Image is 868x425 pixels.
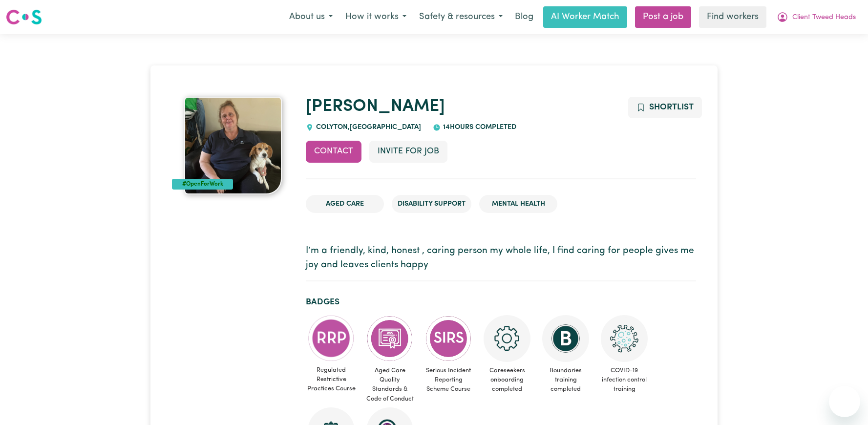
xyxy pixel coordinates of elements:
[413,7,509,27] button: Safety & resources
[542,315,589,362] img: CS Academy: Boundaries in care and support work course completed
[306,195,384,213] li: Aged Care
[366,315,413,362] img: CS Academy: Aged Care Quality Standards & Code of Conduct course completed
[364,362,415,407] span: Aged Care Quality Standards & Code of Conduct
[543,6,627,28] a: AI Worker Match
[425,315,472,362] img: CS Academy: Serious Incident Reporting Scheme course completed
[601,315,648,362] img: CS Academy: COVID-19 Infection Control Training course completed
[441,124,516,131] span: 14 hours completed
[306,244,696,273] p: I’m a friendly, kind, honest , caring person my whole life, I find caring for people gives me joy...
[423,362,474,398] span: Serious Incident Reporting Scheme Course
[6,6,42,28] a: Careseekers logo
[540,362,591,398] span: Boundaries training completed
[184,97,282,194] img: Cherie
[6,8,42,26] img: Careseekers logo
[172,179,233,190] div: #OpenForWork
[306,297,696,307] h2: Badges
[792,12,856,23] span: Client Tweed Heads
[369,141,447,162] button: Invite for Job
[172,97,294,194] a: Cherie's profile picture'#OpenForWork
[599,362,650,398] span: COVID-19 infection control training
[628,97,702,118] button: Add to shortlist
[482,362,532,398] span: Careseekers onboarding completed
[829,386,860,417] iframe: Button to launch messaging window
[699,6,766,28] a: Find workers
[306,361,357,398] span: Regulated Restrictive Practices Course
[479,195,557,213] li: Mental Health
[308,315,355,361] img: CS Academy: Regulated Restrictive Practices course completed
[484,315,530,362] img: CS Academy: Careseekers Onboarding course completed
[283,7,339,27] button: About us
[306,141,361,162] button: Contact
[770,7,862,27] button: My Account
[392,195,471,213] li: Disability Support
[306,98,445,115] a: [PERSON_NAME]
[649,103,694,111] span: Shortlist
[314,124,421,131] span: COLYTON , [GEOGRAPHIC_DATA]
[635,6,691,28] a: Post a job
[339,7,413,27] button: How it works
[509,6,539,28] a: Blog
